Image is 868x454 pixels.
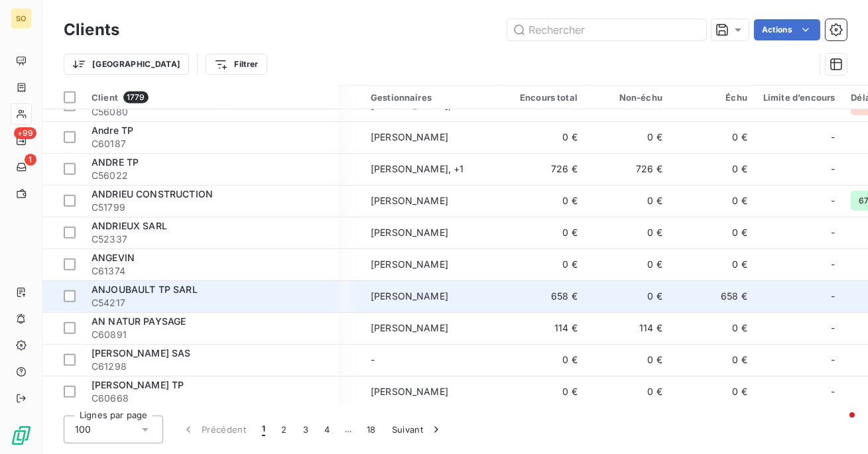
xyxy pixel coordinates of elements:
td: 0 € [670,121,755,153]
span: C60187 [92,137,330,150]
button: Actions [754,19,820,40]
span: - [371,354,375,365]
td: 726 € [501,153,586,185]
span: [PERSON_NAME] SAS [92,347,191,359]
td: 0 € [670,344,755,376]
button: Suivant [384,416,451,443]
span: 100 [75,423,91,436]
button: 4 [316,416,338,443]
div: Échu [678,92,747,103]
td: 0 € [501,217,586,249]
span: 1 [25,154,36,166]
span: C61374 [92,264,330,278]
td: 0 € [670,217,755,249]
td: 0 € [501,249,586,280]
a: 1 [11,156,31,178]
span: 1779 [123,91,149,103]
td: 0 € [670,312,755,344]
span: C61298 [92,360,330,373]
td: 114 € [586,312,670,344]
h3: Clients [64,18,119,42]
span: C60891 [92,328,330,341]
span: AN NATUR PAYSAGE [92,315,186,327]
td: 0 € [501,121,586,153]
span: - [831,385,835,398]
span: - [831,290,835,303]
span: - [831,321,835,335]
span: [PERSON_NAME] [371,290,448,302]
td: 0 € [586,376,670,408]
td: 0 € [670,185,755,217]
td: 0 € [670,249,755,280]
span: - [831,194,835,207]
span: C56080 [92,105,330,119]
div: SO [11,8,32,29]
span: ANDRE TP [92,156,139,168]
td: 658 € [501,280,586,312]
span: ANDRIEUX SARL [92,220,167,231]
img: Logo LeanPay [11,425,32,446]
td: 0 € [586,121,670,153]
div: Limite d’encours [763,92,835,103]
span: - [831,162,835,176]
button: 18 [359,416,384,443]
td: 0 € [670,376,755,408]
td: 0 € [586,280,670,312]
span: [PERSON_NAME] [371,386,448,397]
span: Andre TP [92,125,133,136]
td: 0 € [670,153,755,185]
div: Gestionnaires [371,92,493,103]
div: [PERSON_NAME] , + 1 [371,162,493,176]
button: Précédent [174,416,254,443]
span: 1 [262,423,265,436]
td: 0 € [501,344,586,376]
span: C60668 [92,392,330,405]
span: C54217 [92,296,330,310]
span: [PERSON_NAME] [371,131,448,142]
span: [PERSON_NAME] [371,227,448,238]
td: 0 € [586,344,670,376]
span: … [338,419,359,440]
span: C51799 [92,201,330,214]
span: ANGEVIN [92,252,135,263]
a: +99 [11,130,31,151]
span: - [831,131,835,144]
span: - [831,353,835,367]
span: - [831,226,835,239]
td: 658 € [670,280,755,312]
td: 0 € [501,185,586,217]
span: ANDRIEU CONSTRUCTION [92,188,213,199]
div: Encours total [509,92,578,103]
iframe: Intercom live chat [823,409,855,441]
span: - [831,258,835,271]
td: 0 € [586,185,670,217]
input: Rechercher [507,19,706,40]
button: Filtrer [206,54,267,75]
span: +99 [14,127,36,139]
td: 0 € [586,249,670,280]
span: ANJOUBAULT TP SARL [92,284,198,295]
span: C56022 [92,169,330,182]
td: 114 € [501,312,586,344]
td: 0 € [586,217,670,249]
span: [PERSON_NAME] [371,258,448,270]
button: [GEOGRAPHIC_DATA] [64,54,189,75]
button: 1 [254,416,273,443]
span: Client [92,92,118,103]
span: [PERSON_NAME] TP [92,379,184,390]
td: 726 € [586,153,670,185]
span: [PERSON_NAME] [371,322,448,333]
span: [PERSON_NAME] [371,195,448,206]
td: 0 € [501,376,586,408]
span: C52337 [92,233,330,246]
button: 2 [273,416,294,443]
button: 3 [295,416,316,443]
div: Non-échu [593,92,662,103]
